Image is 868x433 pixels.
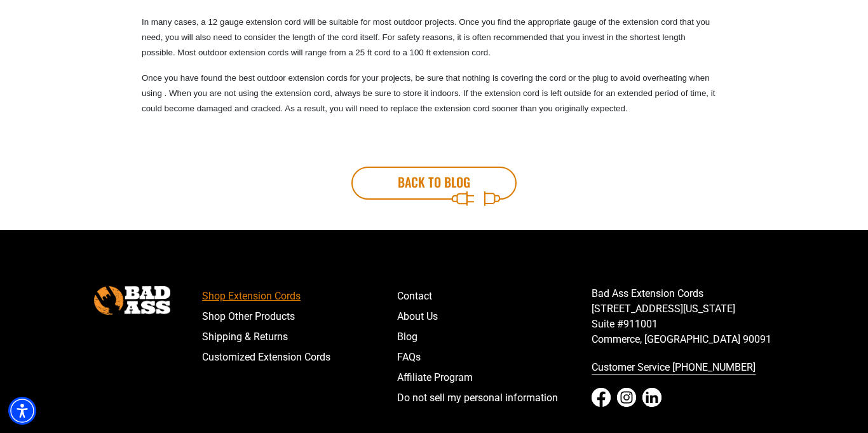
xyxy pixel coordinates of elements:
a: LinkedIn - open in a new tab [642,388,661,407]
p: Bad Ass Extension Cords [STREET_ADDRESS][US_STATE] Suite #911001 Commerce, [GEOGRAPHIC_DATA] 90091 [592,286,787,347]
a: Back to blog [351,167,517,200]
a: Shop Extension Cords [202,286,397,306]
a: About Us [397,306,592,327]
a: Do not sell my personal information [397,388,592,408]
span: In many cases, a 12 gauge extension cord will be suitable for most outdoor projects. Once you fin... [142,17,710,57]
a: Shop Other Products [202,306,397,327]
img: Bad Ass Extension Cords [94,286,170,315]
a: Contact [397,286,592,306]
a: Instagram - open in a new tab [617,388,636,407]
a: Affiliate Program [397,368,592,388]
span: Once you have found the best outdoor extension cords for your projects, be sure that nothing is c... [142,73,715,113]
a: Shipping & Returns [202,327,397,347]
a: FAQs [397,347,592,368]
a: call 833-674-1699 [592,357,787,378]
a: Blog [397,327,592,347]
a: Customized Extension Cords [202,347,397,368]
a: Facebook - open in a new tab [592,388,611,407]
div: Accessibility Menu [8,397,36,425]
